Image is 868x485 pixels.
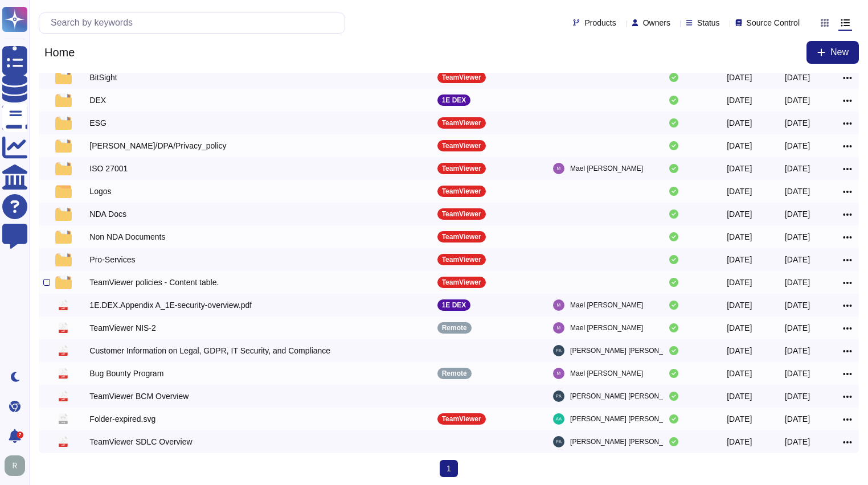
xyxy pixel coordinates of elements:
p: TeamViewer [442,188,481,195]
p: TeamViewer [442,74,481,81]
div: Logos [89,186,111,197]
img: user [553,299,564,311]
p: TeamViewer [442,279,481,286]
div: [DATE] [727,299,752,311]
div: TeamViewer BCM Overview [89,391,189,402]
img: folder [55,71,71,84]
img: user [553,368,564,379]
div: TeamViewer SDLC Overview [89,436,192,447]
div: TeamViewer NIS-2 [89,322,155,334]
div: [DATE] [727,391,752,402]
p: TeamViewer [442,233,481,240]
span: Owners [643,19,670,27]
img: folder [55,276,71,289]
div: BitSight [89,72,117,83]
div: 7 [17,431,23,438]
span: Status [697,19,720,27]
div: [DATE] [785,413,810,425]
p: TeamViewer [442,211,481,217]
span: 1 [440,460,458,477]
div: [DATE] [727,140,752,151]
div: [DATE] [727,345,752,356]
div: 1E.DEX.Appendix A_1E-security-overview.pdf [89,299,252,311]
img: user [553,436,564,447]
div: [DATE] [727,72,752,83]
span: [PERSON_NAME] [PERSON_NAME] [570,391,685,402]
button: New [806,41,859,64]
p: 1E DEX [442,302,466,309]
span: Mael [PERSON_NAME] [570,299,643,311]
div: [DATE] [727,322,752,334]
div: [DATE] [727,163,752,174]
div: [DATE] [727,94,752,106]
div: [DATE] [785,140,810,151]
p: 1E DEX [442,97,466,104]
div: [DATE] [785,322,810,334]
div: ISO 27001 [89,163,128,174]
img: folder [55,139,71,153]
img: user [553,322,564,334]
span: [PERSON_NAME] [PERSON_NAME] [570,413,685,425]
div: [DATE] [727,231,752,242]
div: [DATE] [727,277,752,288]
span: Home [39,44,80,61]
div: [DATE] [785,436,810,447]
div: [DATE] [727,254,752,265]
span: [PERSON_NAME] [PERSON_NAME] [570,345,685,356]
p: TeamViewer [442,256,481,263]
span: Products [584,19,616,27]
img: folder [55,162,71,175]
div: [DATE] [785,345,810,356]
div: [DATE] [727,436,752,447]
img: user [5,455,25,476]
div: [DATE] [785,186,810,197]
img: user [553,345,564,356]
img: user [553,413,564,425]
div: DEX [89,94,106,106]
p: TeamViewer [442,120,481,126]
div: [DATE] [785,94,810,106]
div: [DATE] [785,391,810,402]
p: TeamViewer [442,165,481,172]
div: [DATE] [727,186,752,197]
img: folder [55,93,71,107]
div: [DATE] [785,208,810,220]
div: NDA Docs [89,208,126,220]
p: TeamViewer [442,416,481,422]
p: Remote [442,370,467,377]
img: folder [55,116,71,130]
img: folder [55,230,71,244]
span: Source Control [747,19,800,27]
div: [DATE] [785,299,810,311]
div: [DATE] [785,72,810,83]
span: Mael [PERSON_NAME] [570,163,643,174]
div: [DATE] [727,413,752,425]
div: [DATE] [785,163,810,174]
input: Search by keywords [45,13,345,33]
span: Mael [PERSON_NAME] [570,368,643,379]
img: folder [55,253,71,266]
p: TeamViewer [442,142,481,149]
img: folder [55,207,71,221]
div: Pro-Services [89,254,135,265]
img: folder [55,184,71,198]
div: Folder-expired.svg [89,413,155,425]
div: TeamViewer policies - Content table. [89,277,219,288]
div: [DATE] [785,231,810,242]
div: Customer Information on Legal, GDPR, IT Security, and Compliance [89,345,330,356]
div: ESG [89,117,107,129]
div: [PERSON_NAME]/DPA/Privacy_policy [89,140,226,151]
img: user [553,391,564,402]
span: Mael [PERSON_NAME] [570,322,643,334]
div: [DATE] [785,117,810,129]
button: user [2,453,33,478]
img: user [553,163,564,174]
div: [DATE] [785,254,810,265]
div: [DATE] [785,277,810,288]
div: [DATE] [727,117,752,129]
div: [DATE] [785,368,810,379]
p: Remote [442,324,467,331]
div: [DATE] [727,368,752,379]
div: Bug Bounty Program [89,368,163,379]
span: New [830,48,849,57]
